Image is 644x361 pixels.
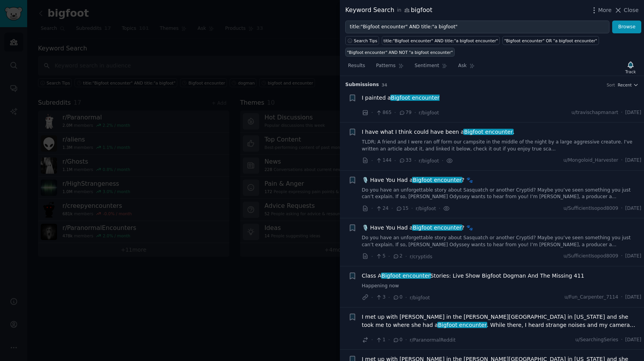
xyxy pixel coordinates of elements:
[388,294,390,302] span: ·
[362,235,642,248] a: Do you have an unforgettable story about Sasquatch or another Cryptid? Maybe you’ve seen somethin...
[412,225,462,231] span: Bigfoot encounter
[621,253,623,260] span: ·
[458,62,467,69] span: Ask
[362,128,515,136] span: I have what I think could have been a .
[362,176,473,184] span: 🎙️ Have You Had a ? 🐾
[393,337,402,344] span: 0
[563,157,618,164] span: u/Mongoloid_Harvester
[362,187,642,200] a: Do you have an unforgettable story about Sasquatch or another Cryptid? Maybe you’ve seen somethin...
[411,204,413,212] span: ·
[391,204,393,212] span: ·
[393,294,402,301] span: 0
[394,109,396,117] span: ·
[362,313,642,329] a: I met up with [PERSON_NAME] in the [PERSON_NAME][GEOGRAPHIC_DATA] in [US_STATE] and she took me t...
[371,252,373,261] span: ·
[564,294,618,301] span: u/Fun_Carpenter_7114
[376,62,395,69] span: Patterns
[415,62,439,69] span: Sentiment
[381,273,431,279] span: Bigfoot encounter
[373,60,406,76] a: Patterns
[410,337,455,343] span: r/ParanormalReddit
[376,157,391,164] span: 144
[347,50,453,55] div: "Bigfoot encounter" AND NOT "a bigfoot encounter"
[621,157,623,164] span: ·
[618,82,639,88] button: Recent
[571,109,618,116] span: u/travischapmanart
[575,337,618,344] span: u/SearchingSeries
[376,205,388,212] span: 24
[590,6,612,14] button: More
[362,176,473,184] a: 🎙️ Have You Had aBigfoot encounter? 🐾
[371,294,373,302] span: ·
[625,69,636,74] div: Track
[382,83,388,87] span: 34
[624,6,639,14] span: Close
[362,139,642,152] a: TLDR; A friend and I were ran off form our campsite in the middle of the night by a large aggress...
[414,109,416,117] span: ·
[502,36,599,45] a: "Bigfoot encounter" OR "a bigfoot encounter"
[410,254,432,259] span: r/cryptids
[371,109,373,117] span: ·
[345,5,432,15] div: Keyword Search bigfoot
[394,157,396,165] span: ·
[362,128,515,136] a: I have what I think could have been aBigfoot encounter.
[376,294,385,301] span: 3
[396,205,409,212] span: 15
[399,109,412,116] span: 79
[625,109,641,116] span: [DATE]
[388,252,390,261] span: ·
[625,205,641,212] span: [DATE]
[345,21,609,34] input: Try a keyword related to your business
[345,81,379,88] span: Submission s
[405,294,407,302] span: ·
[362,272,584,280] span: Class A Stories: Live Show Bigfoot Dogman And The Missing 411
[414,157,416,165] span: ·
[362,224,473,232] a: 🎙️ Have You Had aBigfoot encounter? 🐾
[384,38,498,43] div: title:"Bigfoot encounter" AND title:"a bigfoot encounter"
[437,322,487,328] span: Bigfoot encounter
[416,206,436,211] span: r/bigfoot
[442,157,443,165] span: ·
[612,21,641,34] button: Browse
[376,109,391,116] span: 865
[410,295,430,301] span: r/bigfoot
[621,205,623,212] span: ·
[621,294,623,301] span: ·
[399,157,412,164] span: 33
[623,59,639,76] button: Track
[362,94,440,102] a: I painted aBigfoot encounter
[388,336,390,344] span: ·
[362,94,440,102] span: I painted a
[625,337,641,344] span: [DATE]
[345,48,455,57] a: "Bigfoot encounter" AND NOT "a bigfoot encounter"
[598,6,612,14] span: More
[405,252,407,261] span: ·
[382,36,500,45] a: title:"Bigfoot encounter" AND title:"a bigfoot encounter"
[412,60,450,76] a: Sentiment
[362,224,473,232] span: 🎙️ Have You Had a ? 🐾
[348,62,365,69] span: Results
[621,109,623,116] span: ·
[393,253,402,260] span: 2
[376,253,385,260] span: 5
[419,158,439,164] span: r/bigfoot
[563,205,618,212] span: u/SufficientIsopod8009
[362,283,642,290] a: Happening now
[504,38,597,43] div: "Bigfoot encounter" OR "a bigfoot encounter"
[621,337,623,344] span: ·
[371,336,373,344] span: ·
[618,82,632,88] span: Recent
[376,337,385,344] span: 1
[390,95,440,101] span: Bigfoot encounter
[345,36,379,45] button: Search Tips
[405,336,407,344] span: ·
[345,60,368,76] a: Results
[614,6,639,14] button: Close
[419,110,439,116] span: r/bigfoot
[625,253,641,260] span: [DATE]
[371,204,373,212] span: ·
[625,294,641,301] span: [DATE]
[439,204,440,212] span: ·
[371,157,373,165] span: ·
